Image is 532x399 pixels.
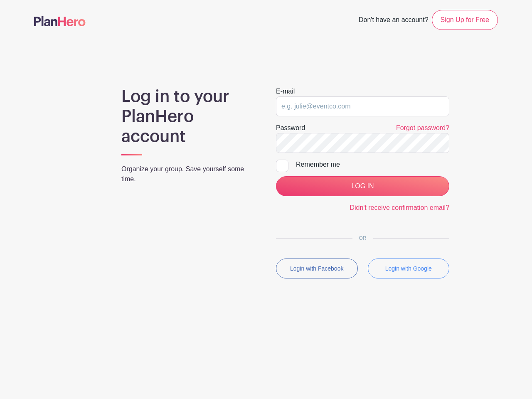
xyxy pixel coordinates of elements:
span: OR [352,235,373,241]
p: Organize your group. Save yourself some time. [121,164,256,184]
label: Password [276,123,305,133]
button: Login with Facebook [276,259,358,278]
input: e.g. julie@eventco.com [276,96,449,116]
img: logo-507f7623f17ff9eddc593b1ce0a138ce2505c220e1c5a4e2b4648c50719b7d32.svg [34,16,86,26]
label: E-mail [276,86,295,96]
small: Login with Google [385,265,432,272]
a: Forgot password? [396,124,449,131]
button: Login with Google [368,259,450,278]
a: Didn't receive confirmation email? [350,204,449,211]
h1: Log in to your PlanHero account [121,86,256,146]
input: LOG IN [276,176,449,196]
div: Remember me [296,160,449,170]
small: Login with Facebook [290,265,343,272]
span: Don't have an account? [359,12,429,30]
a: Sign Up for Free [432,10,498,30]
